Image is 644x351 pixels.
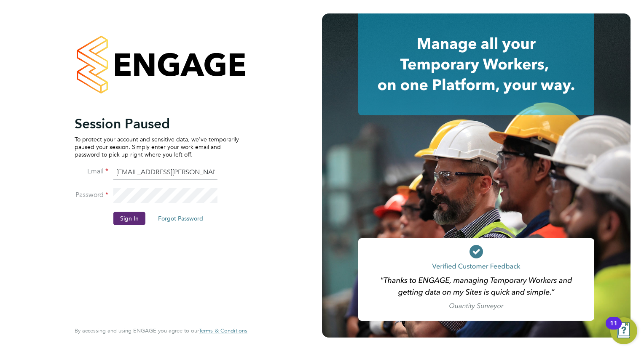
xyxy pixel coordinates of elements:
p: To protect your account and sensitive data, we've temporarily paused your session. Simply enter y... [75,136,239,159]
label: Email [75,167,108,176]
button: Open Resource Center, 11 new notifications [610,317,637,344]
span: By accessing and using ENGAGE you agree to our [75,327,247,334]
h2: Session Paused [75,115,239,132]
div: 11 [610,323,617,334]
input: Enter your work email... [113,165,217,180]
a: Terms & Conditions [199,327,247,334]
label: Password [75,191,108,199]
button: Sign In [113,212,145,225]
button: Forgot Password [151,212,210,225]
